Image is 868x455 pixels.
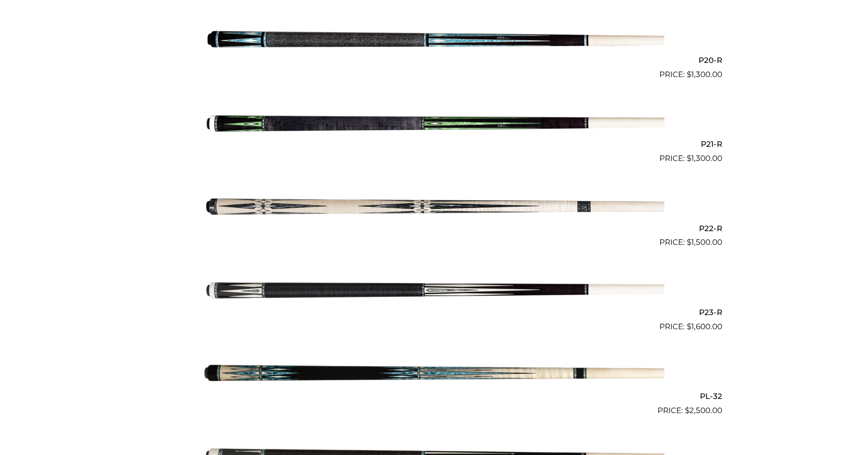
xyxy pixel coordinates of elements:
bdi: 1,300.00 [687,154,722,163]
img: PL-32 [204,336,664,413]
bdi: 2,500.00 [685,406,722,415]
bdi: 1,300.00 [687,70,722,79]
img: P21-R [204,84,664,161]
img: P22-R [204,168,664,245]
a: P21-R $1,300.00 [146,84,722,165]
h2: P22-R [146,220,722,237]
h2: P20-R [146,52,722,68]
bdi: 1,500.00 [687,238,722,247]
span: $ [687,238,691,247]
span: $ [687,322,691,331]
a: P23-R $1,600.00 [146,252,722,332]
a: PL-32 $2,500.00 [146,336,722,417]
span: $ [687,70,691,79]
h2: P21-R [146,136,722,153]
h2: P23-R [146,304,722,321]
h2: PL-32 [146,388,722,405]
span: $ [687,154,691,163]
span: $ [685,406,689,415]
bdi: 1,600.00 [687,322,722,331]
a: P22-R $1,500.00 [146,168,722,248]
img: P23-R [204,252,664,329]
